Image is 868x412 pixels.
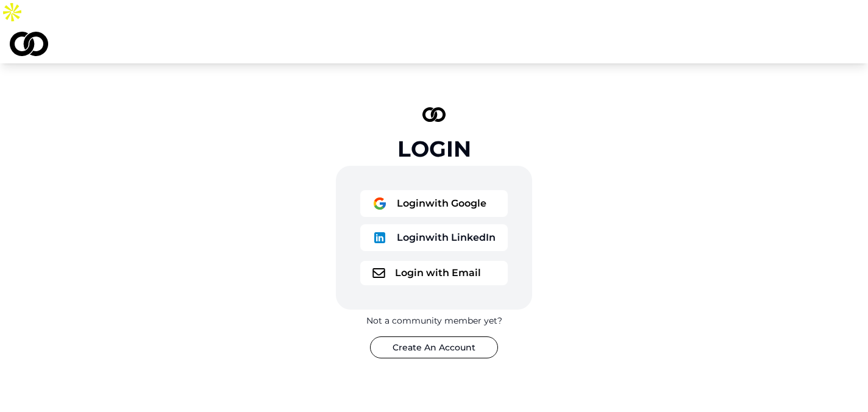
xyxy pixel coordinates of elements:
[366,314,502,327] div: Not a community member yet?
[372,230,387,245] img: logo
[360,224,508,251] button: logoLoginwith LinkedIn
[372,196,387,211] img: logo
[372,268,385,278] img: logo
[360,261,508,285] button: logoLogin with Email
[10,32,48,56] img: logo
[422,107,446,122] img: logo
[370,336,498,358] button: Create An Account
[360,190,508,217] button: logoLoginwith Google
[397,137,471,161] div: Login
